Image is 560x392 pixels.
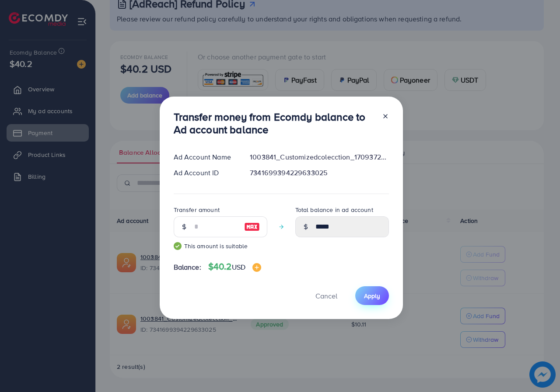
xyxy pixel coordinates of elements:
[167,168,243,178] div: Ad Account ID
[315,291,337,301] span: Cancel
[174,262,201,272] span: Balance:
[174,205,220,214] label: Transfer amount
[174,242,182,250] img: guide
[252,263,261,272] img: image
[243,152,395,162] div: 1003841_Customizedcolecction_1709372613954
[295,205,373,214] label: Total balance in ad account
[232,262,245,272] span: USD
[208,261,261,272] h4: $40.2
[174,242,267,250] small: This amount is suitable
[174,111,375,136] h3: Transfer money from Ecomdy balance to Ad account balance
[167,152,243,162] div: Ad Account Name
[355,286,389,305] button: Apply
[364,291,380,300] span: Apply
[304,286,348,305] button: Cancel
[243,168,395,178] div: 7341699394229633025
[244,222,260,232] img: image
